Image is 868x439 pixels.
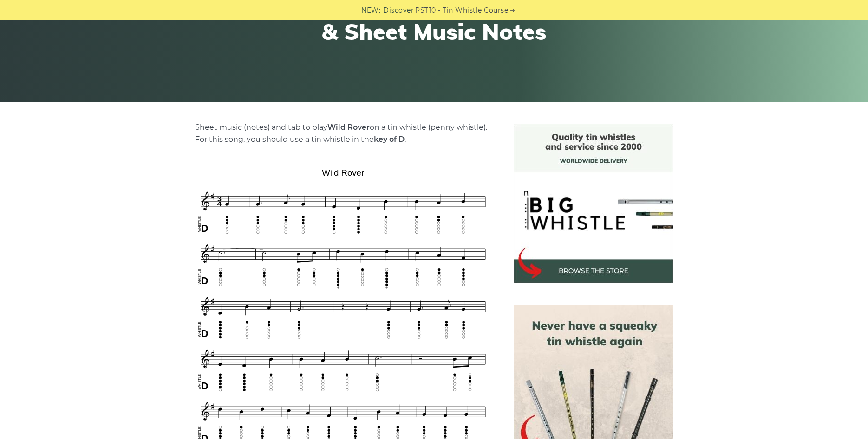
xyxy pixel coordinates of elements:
img: BigWhistle Tin Whistle Store [514,124,673,283]
strong: Wild Rover [327,123,370,132]
a: PST10 - Tin Whistle Course [415,5,508,16]
span: Discover [383,5,414,16]
span: NEW: [361,5,380,16]
strong: key of D [374,135,405,144]
p: Sheet music (notes) and tab to play on a tin whistle (penny whistle). For this song, you should u... [195,121,491,146]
